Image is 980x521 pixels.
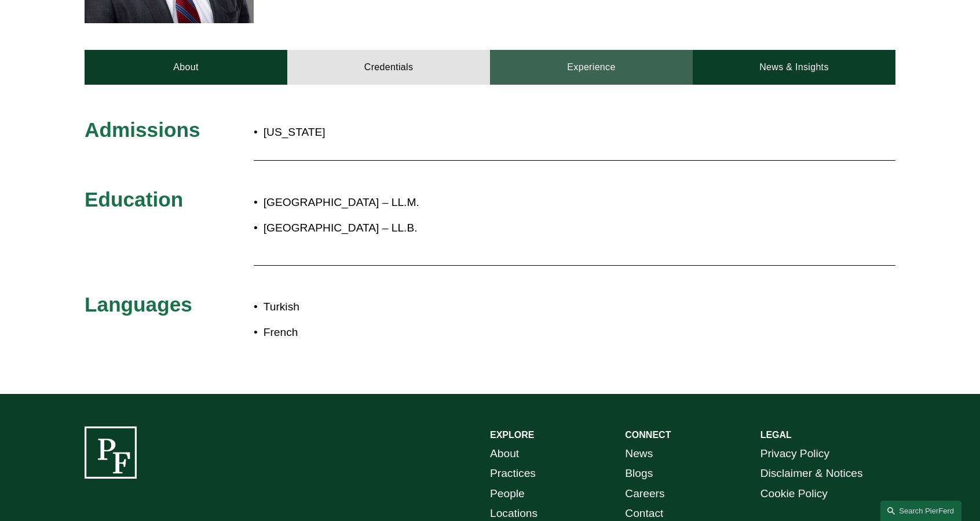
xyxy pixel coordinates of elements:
span: Admissions [85,118,200,141]
a: News [625,444,653,464]
a: Disclaimer & Notices [760,464,863,484]
span: Languages [85,293,192,316]
strong: CONNECT [625,430,671,440]
p: [US_STATE] [264,122,558,143]
a: About [85,50,287,85]
a: Privacy Policy [760,444,829,464]
strong: LEGAL [760,430,792,440]
p: Turkish [264,297,794,317]
span: Education [85,188,183,211]
p: [GEOGRAPHIC_DATA] – LL.M. [264,193,794,213]
p: French [264,323,794,343]
a: Experience [490,50,693,85]
a: About [490,444,519,464]
a: Careers [625,484,664,504]
a: Blogs [625,464,653,484]
a: Cookie Policy [760,484,828,504]
a: Practices [490,464,536,484]
a: Credentials [287,50,490,85]
a: News & Insights [693,50,895,85]
strong: EXPLORE [490,430,534,440]
p: [GEOGRAPHIC_DATA] – LL.B. [264,218,794,238]
a: People [490,484,525,504]
a: Search this site [880,501,961,521]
